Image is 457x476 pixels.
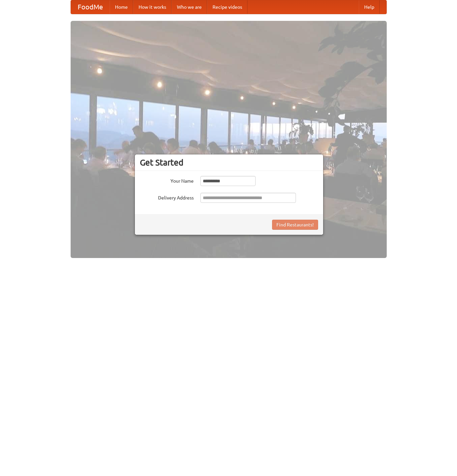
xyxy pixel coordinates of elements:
[140,157,318,168] h3: Get Started
[140,176,194,184] label: Your Name
[140,193,194,201] label: Delivery Address
[71,0,110,14] a: FoodMe
[133,0,172,14] a: How it works
[110,0,133,14] a: Home
[359,0,380,14] a: Help
[207,0,247,14] a: Recipe videos
[172,0,207,14] a: Who we are
[272,220,318,230] button: Find Restaurants!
